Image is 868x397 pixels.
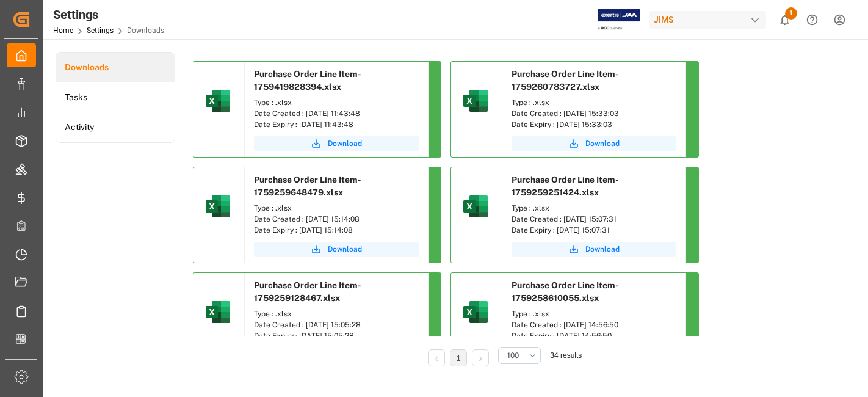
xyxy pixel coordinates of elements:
[461,86,490,115] img: microsoft-excel-2019--v1.png
[785,7,797,20] span: 1
[203,192,233,221] img: microsoft-excel-2019--v1.png
[512,108,676,119] div: Date Created : [DATE] 15:33:03
[254,214,419,225] div: Date Created : [DATE] 15:14:08
[512,280,619,303] span: Purchase Order Line Item-1759258610055.xlsx
[461,297,490,327] img: microsoft-excel-2019--v1.png
[254,330,419,341] div: Date Expiry : [DATE] 15:05:28
[450,349,467,366] li: 1
[254,175,361,197] span: Purchase Order Line Item-1759259648479.xlsx
[649,8,771,31] button: JIMS
[53,5,164,24] div: Settings
[512,203,676,214] div: Type : .xlsx
[512,175,619,197] span: Purchase Order Line Item-1759259251424.xlsx
[56,82,175,112] a: Tasks
[428,349,445,366] li: Previous Page
[254,69,361,92] span: Purchase Order Line Item-1759419828394.xlsx
[254,203,419,214] div: Type : .xlsx
[203,86,233,115] img: microsoft-excel-2019--v1.png
[254,280,361,303] span: Purchase Order Line Item-1759259128467.xlsx
[254,119,419,130] div: Date Expiry : [DATE] 11:43:48
[512,242,676,257] button: Download
[512,136,676,151] button: Download
[457,354,461,363] a: 1
[585,244,620,255] span: Download
[512,119,676,130] div: Date Expiry : [DATE] 15:33:03
[512,319,676,330] div: Date Created : [DATE] 14:56:50
[512,308,676,319] div: Type : .xlsx
[649,11,766,29] div: JIMS
[254,97,419,108] div: Type : .xlsx
[328,244,362,255] span: Download
[328,138,362,149] span: Download
[254,308,419,319] div: Type : .xlsx
[254,319,419,330] div: Date Created : [DATE] 15:05:28
[56,53,175,82] a: Downloads
[771,6,798,34] button: show 1 new notifications
[512,225,676,236] div: Date Expiry : [DATE] 15:07:31
[56,112,175,142] a: Activity
[254,108,419,119] div: Date Created : [DATE] 11:43:48
[472,349,489,366] li: Next Page
[512,97,676,108] div: Type : .xlsx
[498,347,541,364] button: open menu
[254,242,419,257] button: Download
[550,351,582,360] span: 34 results
[512,330,676,341] div: Date Expiry : [DATE] 14:56:50
[512,69,619,92] span: Purchase Order Line Item-1759260783727.xlsx
[461,192,490,221] img: microsoft-excel-2019--v1.png
[87,26,114,35] a: Settings
[254,136,419,151] button: Download
[254,225,419,236] div: Date Expiry : [DATE] 15:14:08
[585,138,620,149] span: Download
[53,26,73,35] a: Home
[798,6,826,34] button: Help Center
[598,9,640,31] img: Exertis%20JAM%20-%20Email%20Logo.jpg_1722504956.jpg
[203,297,233,327] img: microsoft-excel-2019--v1.png
[512,214,676,225] div: Date Created : [DATE] 15:07:31
[507,350,519,361] span: 100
